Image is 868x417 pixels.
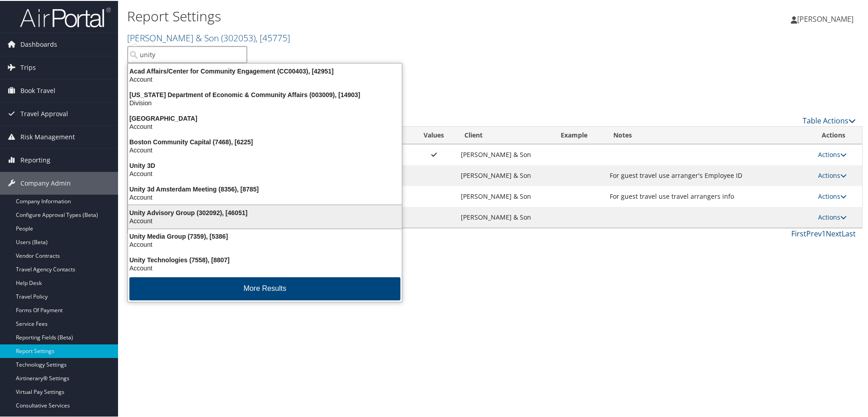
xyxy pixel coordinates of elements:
a: First [791,228,806,238]
button: More Results [129,276,400,299]
a: [PERSON_NAME] [791,5,863,32]
a: Last [842,228,856,238]
h1: Report Settings [127,6,617,25]
a: Prev [806,228,822,238]
a: Actions [818,149,847,158]
span: ( 302053 ) [221,31,256,43]
th: Actions [814,126,862,143]
div: Account [123,216,407,224]
td: For guest travel use travel arrangers info [605,185,814,206]
a: 1 [822,228,826,238]
img: airportal-logo.png [20,6,111,27]
span: Book Travel [20,78,55,101]
span: Company Admin [20,171,71,194]
td: [PERSON_NAME] & Son [456,185,553,206]
th: Example [552,126,605,143]
div: Account [123,169,407,177]
div: Acad Affairs/Center for Community Engagement (CC00403), [42951] [123,66,407,74]
div: Unity Technologies (7558), [8807] [123,255,407,263]
input: Search Accounts [128,45,247,62]
div: Unity 3d Amsterdam Meeting (8356), [8785] [123,184,407,192]
div: Unity Advisory Group (302092), [46051] [123,208,407,216]
span: , [ 45775 ] [256,31,290,43]
th: Client [456,126,553,143]
div: Account [123,263,407,271]
a: Actions [818,170,847,179]
span: Risk Management [20,125,75,147]
a: [PERSON_NAME] & Son [127,31,290,43]
div: Boston Community Capital (7468), [6225] [123,137,407,145]
div: Account [123,74,407,83]
div: Account [123,122,407,130]
td: [PERSON_NAME] & Son [456,206,553,227]
span: [PERSON_NAME] [797,13,853,23]
th: Values [412,126,456,143]
th: Notes [605,126,814,143]
div: [US_STATE] Department of Economic & Community Affairs (003009), [14903] [123,90,407,98]
a: Table Actions [803,115,856,125]
div: Unity Media Group (7359), [5386] [123,231,407,240]
td: For guest travel use arranger's Employee ID [605,164,814,185]
a: Actions [818,191,847,200]
div: Account [123,192,407,201]
span: Trips [20,55,36,78]
div: [GEOGRAPHIC_DATA] [123,113,407,122]
div: Division [123,98,407,106]
div: Account [123,240,407,248]
a: Next [826,228,842,238]
td: [PERSON_NAME] & Son [456,143,553,164]
a: Actions [818,212,847,221]
div: Unity 3D [123,161,407,169]
span: Dashboards [20,32,57,55]
div: Account [123,145,407,153]
td: [PERSON_NAME] & Son [456,164,553,185]
span: Reporting [20,148,50,171]
span: Travel Approval [20,102,68,124]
